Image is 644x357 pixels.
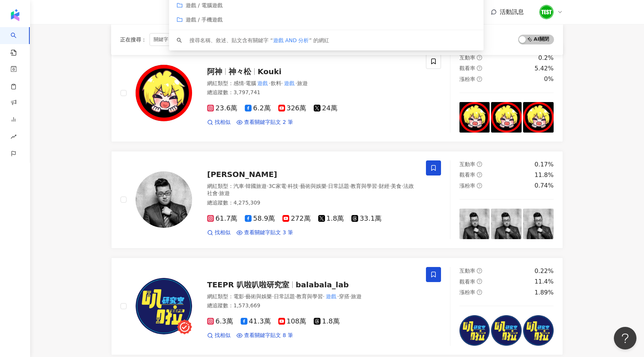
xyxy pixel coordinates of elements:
span: · [337,293,339,299]
a: 找相似 [207,229,230,236]
span: 穿搭 [339,293,349,299]
img: post-image [523,209,554,239]
span: 遊戲 AND 分析 [273,37,309,43]
span: 查看關鍵字貼文 3 筆 [244,229,293,236]
span: [PERSON_NAME] [207,170,277,179]
span: question-circle [477,172,482,177]
span: 神々松 [229,67,251,76]
span: · [349,293,351,299]
span: question-circle [477,268,482,273]
span: 韓國旅遊 [246,183,267,189]
span: 教育與學習 [351,183,377,189]
span: · [281,80,283,86]
span: · [295,293,296,299]
span: question-circle [477,55,482,60]
span: · [298,183,300,189]
span: · [269,80,270,86]
span: · [401,183,403,189]
div: 總追蹤數 ： 1,573,669 [207,302,417,310]
img: post-image [491,209,522,239]
a: KOL Avatar阿神神々松Kouki網紅類型：感情·電腦遊戲·飲料·遊戲·旅遊總追蹤數：3,797,74123.6萬6.2萬326萬24萬找相似查看關鍵字貼文 2 筆互動率question-... [111,44,563,142]
span: 漲粉率 [459,183,475,189]
span: 藝術與娛樂 [246,293,272,299]
img: unnamed.png [539,5,554,19]
span: · [244,80,246,86]
img: post-image [491,315,522,346]
iframe: Help Scout Beacon - Open [614,327,636,349]
div: 0.2% [538,54,554,62]
div: 11.8% [534,171,554,179]
a: 找相似 [207,119,230,126]
a: 找相似 [207,332,230,339]
mark: 遊戲 [325,292,337,301]
span: 觀看率 [459,279,475,285]
span: · [244,183,246,189]
div: 11.4% [534,278,554,286]
span: 旅遊 [219,190,230,196]
span: 272萬 [282,215,310,223]
span: folder [177,1,183,9]
div: 1.89% [534,288,554,297]
span: 電腦 [246,80,256,86]
span: 6.3萬 [207,317,233,325]
span: · [218,190,219,196]
div: 總追蹤數 ： 3,797,741 [207,89,417,96]
span: 3C家電 [269,183,286,189]
span: 遊戲 / 電腦遊戲 [186,2,223,8]
span: 漲粉率 [459,289,475,295]
span: 阿神 [207,67,222,76]
span: search [177,38,182,43]
span: 找相似 [215,119,230,126]
div: 網紅類型 ： [207,183,417,197]
span: 互動率 [459,55,475,61]
span: · [296,80,297,86]
span: TEEPR 叭啦叭啦研究室 [207,280,289,289]
span: 互動率 [459,161,475,167]
span: question-circle [477,279,482,284]
a: KOL Avatar[PERSON_NAME]網紅類型：汽車·韓國旅遊·3C家電·科技·藝術與娛樂·日常話題·教育與學習·財經·美食·法政社會·旅遊總追蹤數：4,275,30961.7萬58.9... [111,151,563,249]
img: post-image [523,102,554,133]
span: rise [11,129,17,146]
span: · [327,183,328,189]
span: 關鍵字：遊戲 AND 分析 [150,33,218,46]
span: 326萬 [278,104,306,112]
span: 查看關鍵字貼文 8 筆 [244,332,293,339]
span: · [349,183,351,189]
span: balabala_lab [296,280,349,289]
span: folder [177,15,183,24]
span: 活動訊息 [500,8,524,15]
div: 總追蹤數 ： 4,275,309 [207,199,417,207]
div: 網紅類型 ： [207,80,417,87]
span: 科技 [288,183,298,189]
span: 6.2萬 [245,104,271,112]
span: 美食 [391,183,401,189]
div: 0% [544,75,554,83]
a: search [11,27,26,56]
a: 查看關鍵字貼文 2 筆 [237,119,293,126]
img: post-image [459,315,490,346]
span: · [267,183,268,189]
span: 找相似 [215,229,230,236]
div: 搜尋名稱、敘述、貼文含有關鍵字 “ ” 的網紅 [189,36,329,44]
img: post-image [459,102,490,133]
img: post-image [459,209,490,239]
span: question-circle [477,183,482,188]
span: 飲料 [271,80,281,86]
span: 教育與學習 [296,293,323,299]
span: 1.8萬 [314,317,340,325]
span: question-circle [477,290,482,295]
div: 0.74% [534,182,554,190]
span: 旅遊 [297,80,308,86]
span: 61.7萬 [207,215,237,223]
span: 漲粉率 [459,76,475,82]
span: 感情 [233,80,244,86]
span: 查看關鍵字貼文 2 筆 [244,119,293,126]
span: 觀看率 [459,172,475,178]
span: 財經 [379,183,389,189]
span: 藝術與娛樂 [300,183,327,189]
div: 網紅類型 ： [207,293,417,301]
span: 41.3萬 [241,317,271,325]
span: question-circle [477,66,482,71]
span: question-circle [477,76,482,82]
span: 日常話題 [328,183,349,189]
